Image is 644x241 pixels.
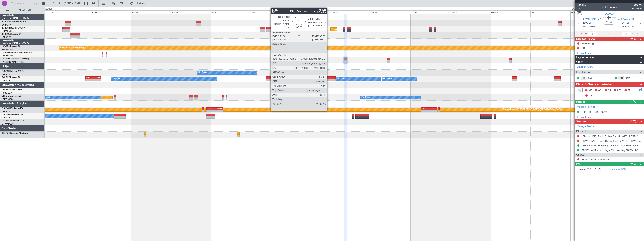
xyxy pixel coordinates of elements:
span: 08:15 [590,25,596,29]
a: EDLW/DTM [2,54,13,57]
div: Sun 28 [451,10,491,14]
a: CS-RRCFalcon 900LX [2,120,24,122]
div: Fri 19 [91,10,131,14]
span: (1/1) [630,100,636,104]
a: OE-FZECitation Mustang [2,132,28,134]
div: - [86,79,93,81]
a: 9H-YAAGlobal 5000 [2,89,23,91]
a: LX-INBFalcon 900EX EASy II [2,52,32,54]
div: No Crew [112,76,120,82]
div: No Crew [42,95,51,100]
span: DP [588,94,592,98]
span: CR [608,89,611,92]
div: Sat 20 [131,10,171,14]
span: OE-FZE [2,132,10,134]
span: (2/5) [630,119,636,123]
div: Mon 22 [211,10,251,14]
div: EGKK [207,108,214,110]
div: CB [582,47,585,50]
div: CP [581,76,587,80]
div: No Crew [198,70,207,75]
a: F-GPNJFalcon 900EX [2,70,24,72]
span: 01:40 [606,21,612,24]
a: Manage PAX [611,167,626,171]
a: Schedule Crew [577,65,593,69]
span: Pos Charter [631,7,642,10]
span: [DATE] [621,21,629,25]
span: ATOT [581,32,587,36]
span: Pax [576,162,580,166]
span: Crew [576,60,583,64]
span: 9H-YAA [2,89,10,91]
span: Charter [576,153,585,157]
div: Flight Confirmed [599,5,620,9]
span: T7-DYN [2,21,10,23]
div: Wed 24 [291,10,331,14]
span: FP [628,89,630,92]
span: 09:55 [621,25,627,29]
span: T7-EAGL [2,33,11,35]
button: UTC [576,11,582,15]
button: All Aircraft [4,7,41,13]
span: MF [588,89,592,92]
div: - [214,110,222,112]
a: EBAW / ANR - Fuel - DeLux Fuel via WFS - EBAW / ANR [582,139,642,142]
div: Thu 18 [51,10,91,14]
input: Trip Number [11,1,33,6]
div: - [93,79,100,81]
span: Dispatch To-Dos [576,37,595,41]
span: 536816 [577,3,586,7]
span: (0/0) [630,162,636,166]
span: Permits [576,100,585,104]
a: Manage Permits [577,105,595,109]
div: Planned Maint [GEOGRAPHIC_DATA] ([GEOGRAPHIC_DATA]) [503,107,562,113]
span: AC [598,89,602,92]
a: F-HECDFalcon 7X [2,76,20,79]
span: FFC [617,89,621,92]
span: [DATE] [583,21,591,25]
a: LFMD/CEQ [2,98,13,101]
a: T7-DYNChallenger 604 [2,21,26,23]
a: EDLW/DTM [2,48,13,51]
div: - [207,110,214,112]
a: EBAW / ANR - Overnight [582,158,610,161]
a: T7-EAGLFalcon 8X [2,33,21,35]
a: EVRA/RIX [2,23,11,26]
a: LFMN/NCE [2,30,13,32]
div: [DATE] [571,8,577,11]
a: T7-EMIHawker 900XP [2,27,25,29]
div: [DATE] [45,8,52,11]
span: CS-RRC [2,120,10,122]
a: LFPB/LBG [2,116,12,119]
a: LFMN / NCE - Fuel - DeLux Fuel via WFS - LFMN / NCE [582,135,642,138]
span: Leg Information [576,55,595,60]
a: CS-JHHGlobal 6000 [2,114,23,116]
div: EGLF [429,108,437,110]
div: Sun 21 [171,10,211,14]
span: 9H-LPZ [2,95,9,97]
a: RDZ [625,76,634,80]
div: No Crew [337,76,346,82]
a: DNMM/LOS [2,123,14,125]
div: Planned Maint [GEOGRAPHIC_DATA] [332,26,367,32]
div: Planned Maint Nurnberg [60,45,84,51]
div: Tue 30 [530,10,570,14]
span: Dispatch Checks and Weather [576,82,612,87]
div: No Crew [362,95,370,100]
div: Wed 1 [570,10,610,14]
div: No Crew [383,76,392,82]
span: LX-GBH [2,45,10,48]
a: LX-GBHFalcon 7X [2,45,20,48]
div: FO [618,76,624,80]
span: Refresh [134,2,150,5]
a: LFPB/LBG [2,110,12,113]
div: LFPB [93,77,100,79]
span: Dispatch [576,130,587,134]
div: - [429,110,437,112]
span: All Aircraft [10,9,40,12]
a: QVS [588,76,596,80]
a: EBAW / ANR - Handling - ASL handling EBAW - MYHANDLING [582,149,642,152]
a: 9H-LPZLegacy 500 [2,95,21,97]
div: - [422,110,429,112]
span: [DATE] - [DATE] [64,2,81,5]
